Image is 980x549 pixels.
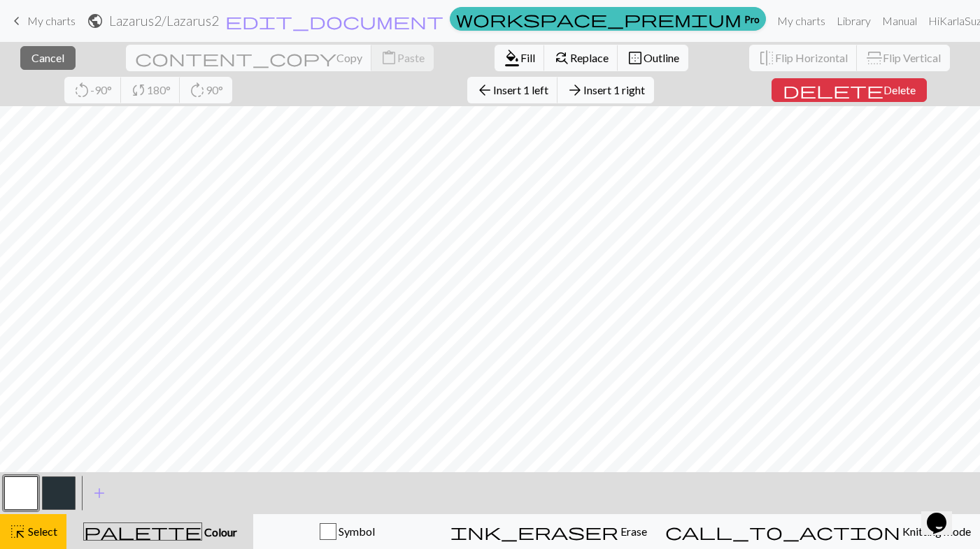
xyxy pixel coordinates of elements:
[772,7,831,35] a: My charts
[644,51,679,64] span: Outline
[126,45,372,71] button: Copy
[90,83,112,96] span: -90°
[520,51,535,64] span: Fill
[26,525,57,538] span: Select
[336,51,362,64] span: Copy
[109,13,219,29] h2: Lazarus2 / Lazarus2
[772,78,927,102] button: Delete
[27,14,76,27] span: My charts
[225,11,443,31] span: edit_document
[9,522,26,541] span: highlight_alt
[202,525,237,539] span: Colour
[91,483,108,503] span: add
[618,525,647,538] span: Erase
[857,45,950,71] button: Flip Vertical
[8,9,76,33] a: My charts
[618,45,688,71] button: Outline
[31,51,64,64] span: Cancel
[900,525,971,538] span: Knitting mode
[189,80,206,100] span: rotate_right
[775,51,848,64] span: Flip Horizontal
[567,80,583,100] span: arrow_forward
[441,514,656,549] button: Erase
[8,11,25,31] span: keyboard_arrow_left
[147,83,171,96] span: 180°
[558,77,654,103] button: Insert 1 right
[493,83,548,96] span: Insert 1 left
[583,83,645,96] span: Insert 1 right
[135,48,336,68] span: content_copy
[504,48,520,68] span: format_color_fill
[180,77,232,103] button: 90°
[87,11,104,31] span: public
[130,80,147,100] span: sync
[865,50,884,66] span: flip
[84,522,201,541] span: palette
[73,80,90,100] span: rotate_left
[665,522,900,541] span: call_to_action
[467,77,558,103] button: Insert 1 left
[20,46,76,70] button: Cancel
[456,9,741,29] span: workspace_premium
[253,514,441,549] button: Symbol
[553,48,570,68] span: find_replace
[121,77,180,103] button: 180°
[758,48,775,68] span: flip
[336,525,375,538] span: Symbol
[206,83,223,96] span: 90°
[656,514,980,549] button: Knitting mode
[544,45,618,71] button: Replace
[64,77,122,103] button: -90°
[570,51,609,64] span: Replace
[476,80,493,100] span: arrow_back
[883,83,916,96] span: Delete
[783,80,883,100] span: delete
[495,45,545,71] button: Fill
[627,48,644,68] span: border_outer
[450,7,766,31] a: Pro
[66,514,253,549] button: Colour
[749,45,858,71] button: Flip Horizontal
[450,522,618,541] span: ink_eraser
[883,51,941,64] span: Flip Vertical
[921,493,966,535] iframe: chat widget
[876,7,923,35] a: Manual
[831,7,876,35] a: Library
